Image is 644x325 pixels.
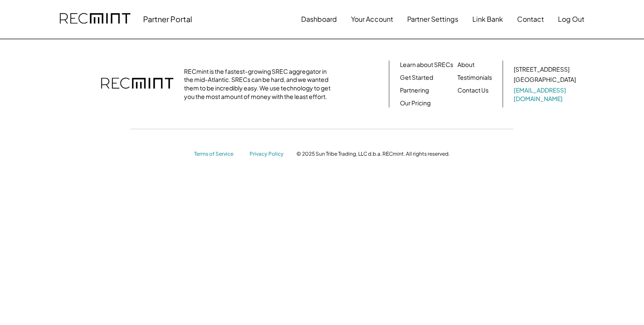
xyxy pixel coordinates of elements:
[60,5,130,34] img: recmint-logotype%403x.png
[296,151,450,157] div: © 2025 Sun Tribe Trading, LLC d.b.a. RECmint. All rights reserved.
[184,67,335,101] div: RECmint is the fastest-growing SREC aggregator in the mid-Atlantic. SRECs can be hard, and we wan...
[351,11,393,28] button: Your Account
[143,14,192,24] div: Partner Portal
[250,151,288,158] a: Privacy Policy
[400,61,453,69] a: Learn about SRECs
[514,65,569,74] div: [STREET_ADDRESS]
[457,86,489,95] a: Contact Us
[101,69,173,99] img: recmint-logotype%403x.png
[472,11,503,28] button: Link Bank
[400,86,429,95] a: Partnering
[400,99,431,107] a: Our Pricing
[301,11,337,28] button: Dashboard
[517,11,544,28] button: Contact
[457,73,492,82] a: Testimonials
[194,151,241,158] a: Terms of Service
[407,11,458,28] button: Partner Settings
[400,73,433,82] a: Get Started
[558,11,584,28] button: Log Out
[514,86,578,103] a: [EMAIL_ADDRESS][DOMAIN_NAME]
[457,61,474,69] a: About
[514,75,576,84] div: [GEOGRAPHIC_DATA]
